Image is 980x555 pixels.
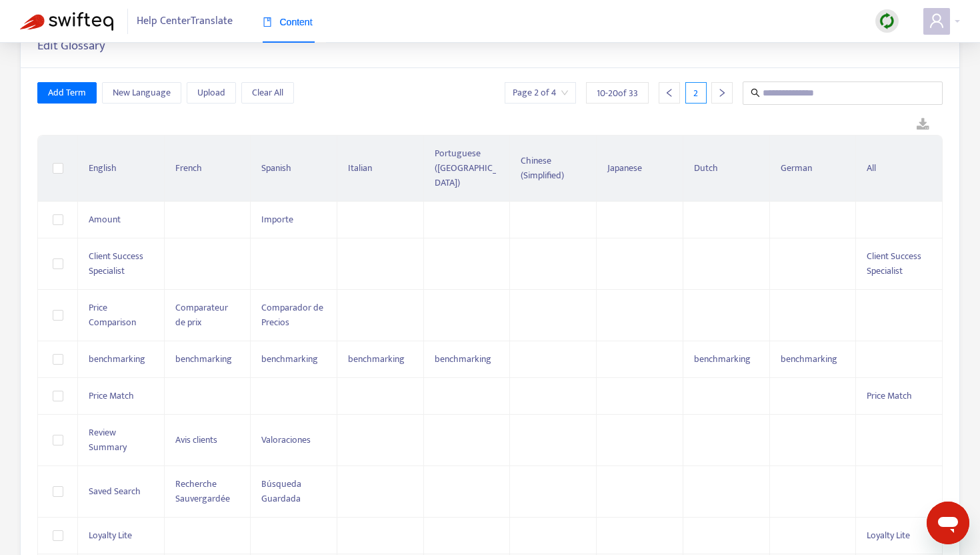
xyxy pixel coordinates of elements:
[261,300,323,330] span: Comparador de Precios
[241,82,294,104] button: Clear All
[89,484,141,499] span: Saved Search
[665,88,674,98] span: left
[261,476,301,506] span: Búsqueda Guardada
[694,351,751,367] span: benchmarking
[261,432,311,447] span: Valoraciones
[879,13,895,29] img: sync.dc5367851b00ba804db3.png
[263,17,272,27] span: book
[597,136,683,202] th: Japanese
[102,82,181,104] button: New Language
[867,388,912,403] span: Price Match
[717,88,727,98] span: right
[867,248,921,279] span: Client Success Specialist
[89,351,145,367] span: benchmarking
[261,351,318,367] span: benchmarking
[89,528,132,543] span: Loyalty Lite
[175,476,230,506] span: Recherche Sauvergardée
[197,85,225,100] span: Upload
[770,136,857,202] th: German
[252,85,283,100] span: Clear All
[597,86,638,100] span: 10 - 20 of 33
[261,212,293,227] span: Importe
[251,136,337,202] th: Spanish
[175,432,217,447] span: Avis clients
[89,300,136,330] span: Price Comparison
[89,212,121,227] span: Amount
[751,88,760,98] span: search
[348,351,405,367] span: benchmarking
[113,85,171,100] span: New Language
[337,136,424,202] th: Italian
[187,82,236,104] button: Upload
[78,136,165,202] th: English
[929,13,945,29] span: user
[927,502,969,544] iframe: Button to launch messaging window
[424,136,511,202] th: Portuguese ([GEOGRAPHIC_DATA])
[20,12,113,31] img: Swifteq
[781,351,837,367] span: benchmarking
[48,85,86,100] span: Add Term
[89,425,127,455] span: Review Summary
[137,9,233,34] span: Help Center Translate
[37,82,97,104] button: Add Term
[435,351,491,367] span: benchmarking
[856,136,943,202] th: All
[683,136,770,202] th: Dutch
[867,528,910,543] span: Loyalty Lite
[263,17,313,27] span: Content
[89,388,134,403] span: Price Match
[685,82,707,104] div: 2
[165,136,251,202] th: French
[37,39,105,54] h5: Edit Glossary
[175,351,232,367] span: benchmarking
[510,136,597,202] th: Chinese (Simplified)
[89,248,143,279] span: Client Success Specialist
[175,300,228,330] span: Comparateur de prix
